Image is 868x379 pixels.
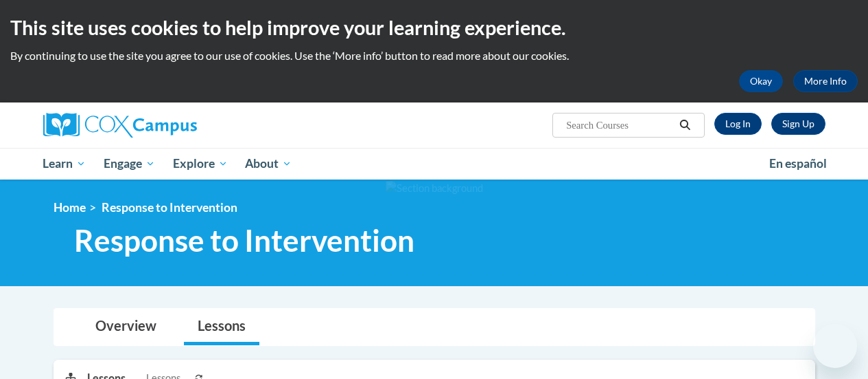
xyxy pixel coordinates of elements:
[10,14,858,41] h2: This site uses cookies to help improve your learning experience.
[714,113,762,135] a: Log In
[769,156,827,171] span: En español
[95,148,164,180] a: Engage
[43,113,290,138] a: Cox Campus
[82,309,170,345] a: Overview
[236,148,301,180] a: About
[104,155,155,172] span: Engage
[386,181,483,196] img: Section background
[813,324,857,368] iframe: Button to launch messaging window
[43,113,197,138] img: Cox Campus
[43,155,86,172] span: Learn
[184,309,259,345] a: Lessons
[565,117,675,133] input: Search Courses
[164,148,237,180] a: Explore
[74,222,414,259] span: Response to Intervention
[675,117,695,133] button: Search
[102,200,237,215] span: Response to Intervention
[33,148,836,180] div: Main menu
[245,155,292,172] span: About
[793,70,858,92] a: More Info
[173,155,228,172] span: Explore
[10,48,858,63] p: By continuing to use the site you agree to our use of cookies. Use the ‘More info’ button to read...
[739,70,783,92] button: Okay
[771,113,825,135] a: Register
[34,148,95,180] a: Learn
[54,200,86,215] a: Home
[760,149,836,178] a: En español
